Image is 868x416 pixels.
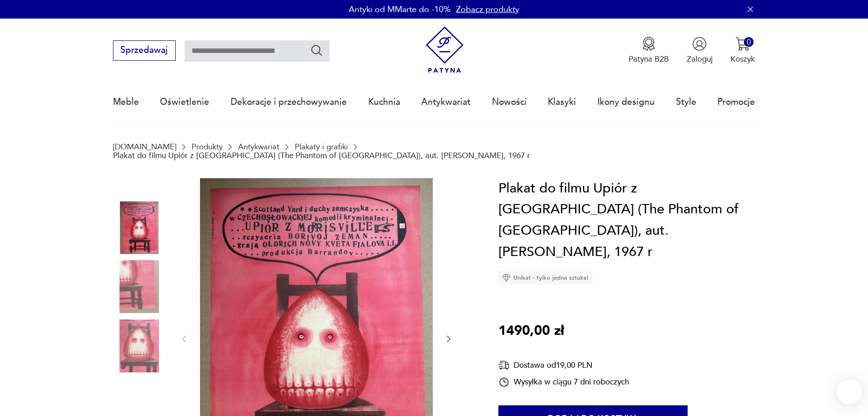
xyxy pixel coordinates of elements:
[735,37,750,51] img: Ikona koszyka
[498,320,564,342] p: 1490,00 zł
[717,81,755,123] a: Promocje
[498,359,510,371] img: Ikona dostawy
[836,379,862,405] iframe: Smartsupp widget button
[629,37,669,64] button: Patyna B2B
[295,142,348,151] a: Plakaty i grafiki
[310,44,324,57] button: Szukaj
[730,54,755,64] p: Koszyk
[192,142,223,151] a: Produkty
[421,26,468,73] img: Patyna - sklep z meblami i dekoracjami vintage
[502,274,510,282] img: Ikona diamentu
[548,81,576,123] a: Klasyki
[498,178,755,262] h1: Plakat do filmu Upiór z [GEOGRAPHIC_DATA] (The Phantom of [GEOGRAPHIC_DATA]), aut. [PERSON_NAME],...
[113,47,176,55] a: Sprzedawaj
[687,37,713,64] button: Zaloguj
[498,359,629,371] div: Dostawa od 19,00 PLN
[629,54,669,64] p: Patyna B2B
[676,81,696,123] a: Style
[744,37,754,47] div: 0
[113,40,176,61] button: Sprzedawaj
[368,81,400,123] a: Kuchnia
[113,151,530,160] p: Plakat do filmu Upiór z [GEOGRAPHIC_DATA] (The Phantom of [GEOGRAPHIC_DATA]), aut. [PERSON_NAME],...
[730,37,755,64] button: 0Koszyk
[687,54,713,64] p: Zaloguj
[456,4,519,15] a: Zobacz produkty
[492,81,527,123] a: Nowości
[113,81,139,123] a: Meble
[642,37,656,51] img: Ikona medalu
[113,142,176,151] a: [DOMAIN_NAME]
[113,260,166,313] img: Zdjęcie produktu Plakat do filmu Upiór z Morisville (The Phantom of Morisville), aut. Franciszek ...
[231,81,347,123] a: Dekoracje i przechowywanie
[421,81,470,123] a: Antykwariat
[629,37,669,64] a: Ikona medaluPatyna B2B
[692,37,707,51] img: Ikonka użytkownika
[160,81,209,123] a: Oświetlenie
[238,142,279,151] a: Antykwariat
[597,81,655,123] a: Ikony designu
[498,377,629,388] div: Wysyłka w ciągu 7 dni roboczych
[349,4,451,15] p: Antyki od MMarte do -10%
[113,320,166,372] img: Zdjęcie produktu Plakat do filmu Upiór z Morisville (The Phantom of Morisville), aut. Franciszek ...
[113,201,166,254] img: Zdjęcie produktu Plakat do filmu Upiór z Morisville (The Phantom of Morisville), aut. Franciszek ...
[498,271,592,285] div: Unikat - tylko jedna sztuka!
